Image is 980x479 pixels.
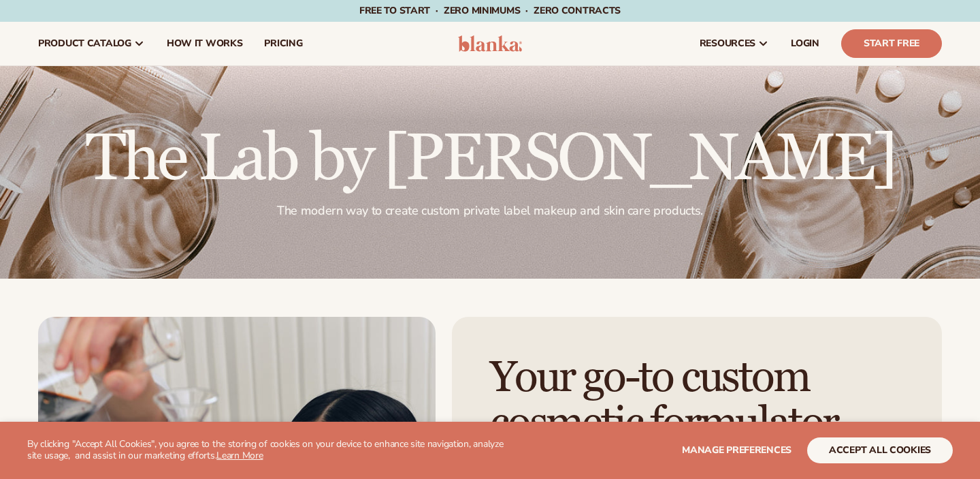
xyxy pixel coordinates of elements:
span: product catalog [38,38,131,49]
a: Learn More [216,449,263,462]
span: resources [700,38,755,49]
a: LOGIN [780,22,830,65]
button: accept all cookies [807,437,953,463]
h2: The Lab by [PERSON_NAME] [38,127,942,192]
span: How It Works [167,38,243,49]
span: Manage preferences [682,444,791,457]
p: By clicking "Accept All Cookies", you agree to the storing of cookies on your device to enhance s... [27,439,512,462]
img: logo [458,35,523,52]
h1: Your go-to custom cosmetic formulator [490,355,904,446]
p: The modern way to create custom private label makeup and skin care products. [38,203,942,219]
span: pricing [264,38,302,49]
a: product catalog [27,22,156,65]
a: How It Works [156,22,254,65]
button: Manage preferences [682,437,791,463]
span: Free to start · ZERO minimums · ZERO contracts [359,4,621,17]
a: pricing [253,22,313,65]
a: resources [689,22,780,65]
span: LOGIN [791,38,819,49]
a: Start Free [841,29,942,58]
